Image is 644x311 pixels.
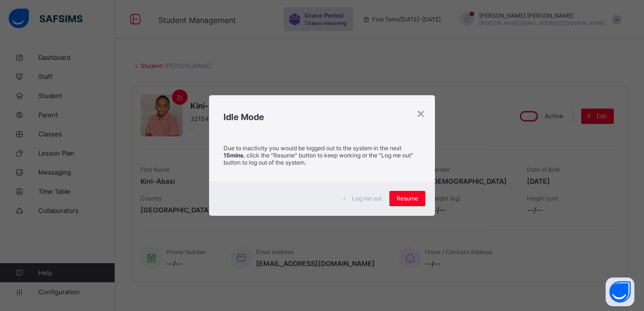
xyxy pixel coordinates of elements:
[223,144,420,166] p: Due to inactivity you would be logged out to the system in the next , click the "Resume" button t...
[223,112,420,122] h2: Idle Mode
[352,195,382,202] span: Log me out
[223,152,244,159] strong: 15mins
[397,195,418,202] span: Resume
[606,278,634,306] button: Open asap
[416,105,425,121] div: ×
